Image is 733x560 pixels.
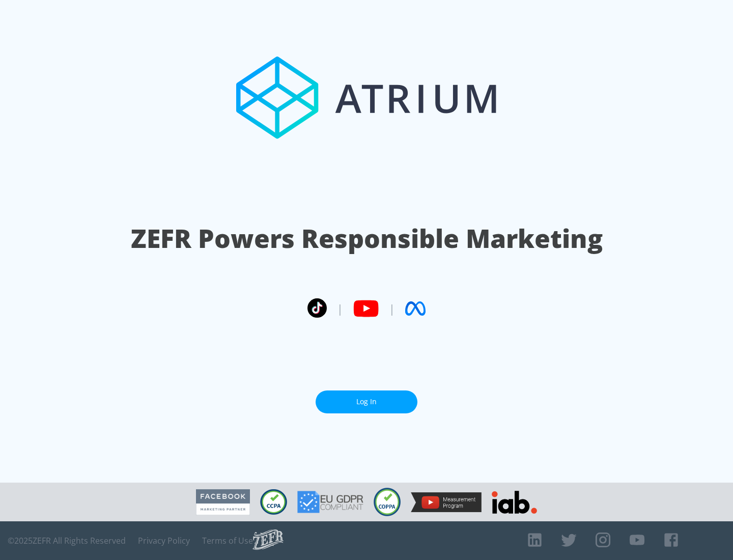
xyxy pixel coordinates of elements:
a: Terms of Use [202,536,253,546]
img: GDPR Compliant [297,491,363,513]
h1: ZEFR Powers Responsible Marketing [131,221,603,256]
img: Facebook Marketing Partner [196,489,250,515]
img: COPPA Compliant [374,488,401,516]
span: | [337,301,343,316]
img: YouTube Measurement Program [411,492,482,512]
span: © 2025 ZEFR All Rights Reserved [8,536,126,546]
a: Privacy Policy [138,536,190,546]
img: CCPA Compliant [260,489,287,515]
a: Log In [316,390,417,413]
img: IAB [492,491,537,514]
span: | [389,301,395,316]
